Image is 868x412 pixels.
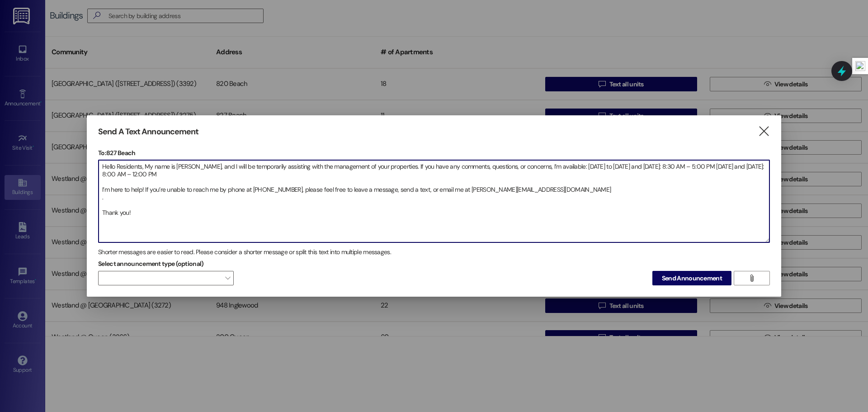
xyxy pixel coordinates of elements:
textarea: Hello Residents, My name is [PERSON_NAME], and I will be temporarily assisting with the managemen... [99,160,769,242]
label: Select announcement type (optional) [98,257,204,271]
h3: Send A Text Announcement [98,127,198,137]
i:  [758,127,770,136]
button: Send Announcement [652,271,731,285]
div: Hello Residents, My name is [PERSON_NAME], and I will be temporarily assisting with the managemen... [98,160,770,243]
p: To: 827 Beach [98,148,770,157]
i:  [748,275,755,282]
span: Send Announcement [662,274,722,283]
div: Shorter messages are easier to read. Please consider a shorter message or split this text into mu... [98,247,770,257]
